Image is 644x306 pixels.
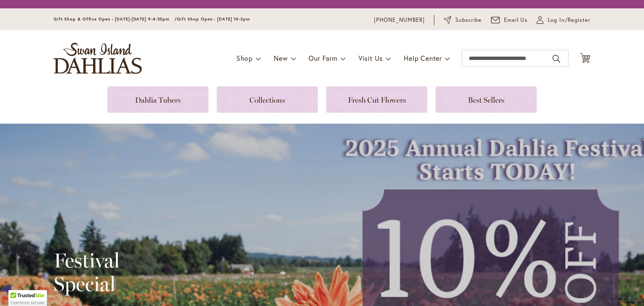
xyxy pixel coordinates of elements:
[537,16,590,24] a: Log In/Register
[455,16,482,24] span: Subscribe
[54,16,177,22] span: Gift Shop & Office Open - [DATE]-[DATE] 9-4:30pm /
[54,249,271,296] h2: Festival Special
[548,16,590,24] span: Log In/Register
[491,16,528,24] a: Email Us
[504,16,528,24] span: Email Us
[309,54,337,62] span: Our Farm
[177,16,250,22] span: Gift Shop Open - [DATE] 10-3pm
[404,54,442,62] span: Help Center
[358,54,383,62] span: Visit Us
[236,54,253,62] span: Shop
[8,290,47,306] div: TrustedSite Certified
[54,43,142,74] a: store logo
[553,52,560,65] button: Search
[274,54,288,62] span: New
[444,16,482,24] a: Subscribe
[374,16,425,24] a: [PHONE_NUMBER]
